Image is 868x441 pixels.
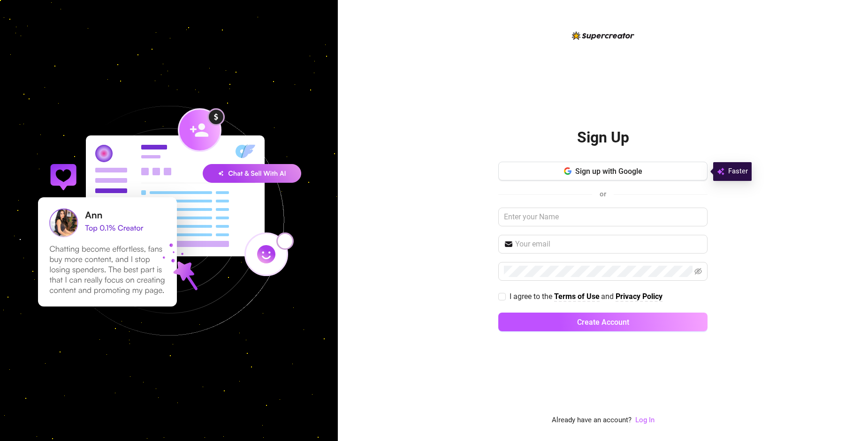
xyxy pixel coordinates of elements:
[575,167,642,176] span: Sign up with Google
[552,415,632,426] span: Already have an account?
[554,292,600,302] a: Terms of Use
[7,59,331,383] img: signup-background-D0MIrEPF.svg
[600,190,606,198] span: or
[635,415,655,426] a: Log In
[510,292,554,301] span: I agree to the
[554,292,600,301] strong: Terms of Use
[572,31,634,40] img: logo-BBDzfeDw.svg
[498,313,708,331] button: Create Account
[616,292,662,301] strong: Privacy Policy
[717,166,724,177] img: svg%3e
[694,268,702,275] span: eye-invisible
[498,208,708,226] input: Enter your Name
[577,318,629,327] span: Create Account
[498,162,708,180] button: Sign up with Google
[601,292,616,301] span: and
[635,416,655,424] a: Log In
[728,166,748,177] span: Faster
[515,239,702,250] input: Your email
[616,292,662,302] a: Privacy Policy
[577,128,629,147] h2: Sign Up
